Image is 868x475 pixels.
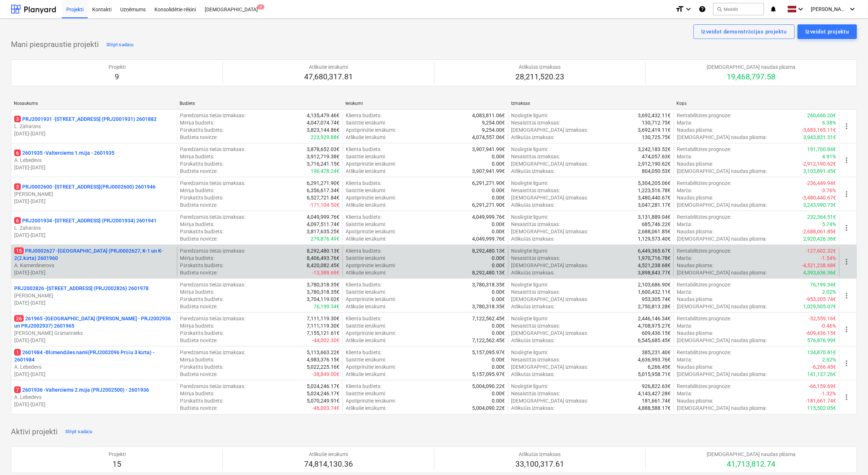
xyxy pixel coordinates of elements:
[472,247,505,254] p: 8,292,480.13€
[677,112,731,119] p: Rentabilitātes prognoze :
[804,201,836,209] p: 3,243,990.73€
[699,5,706,13] i: Zināšanu pamats
[638,254,671,262] p: 1,970,716.78€
[180,262,223,269] p: Pārskatīts budžets :
[808,213,836,221] p: 232,364.51€
[843,223,851,232] span: more_vert
[677,213,731,221] p: Rentabilitātes prognoze :
[14,190,174,198] p: [PERSON_NAME]
[346,119,386,126] p: Saistītie ienākumi :
[345,101,505,106] div: Ienākumi
[511,167,555,175] p: Atlikušās izmaksas :
[14,183,21,190] span: 3
[638,315,671,322] p: 2,446,146.34€
[482,119,505,126] p: 9,254.00€
[346,160,396,167] p: Apstiprinātie ienākumi :
[346,269,386,276] p: Atlikušie ienākumi :
[14,349,174,378] div: 12601984 -Blūmendāles nami(PRJ2002096 Prūšu 3 kārta) - 2601984A. Lebedevs[DATE]-[DATE]
[642,119,671,126] p: 130,712.75€
[14,164,174,171] p: [DATE] - [DATE]
[14,115,174,137] div: 3PRJ2001931 -[STREET_ADDRESS] (PRJ2001931) 2601882L. Zaharāns[DATE]-[DATE]
[492,160,505,167] p: 0.00€
[14,183,156,190] p: PRJ0002600 - [STREET_ADDRESS](PRJ0002600) 2601946
[492,221,505,228] p: 0.00€
[346,288,386,296] p: Saistītie ienākumi :
[843,291,851,300] span: more_vert
[642,296,671,303] p: 953,305.74€
[638,160,671,167] p: 2,912,190.62€
[65,428,93,436] div: Slēpt sadaļu
[14,337,174,344] p: [DATE] - [DATE]
[346,235,386,242] p: Atlikušie ienākumi :
[180,187,214,194] p: Mērķa budžets :
[472,235,505,242] p: 4,049,999.76€
[677,322,692,329] p: Marža :
[638,235,671,242] p: 1,129,573.40€
[822,288,836,296] p: 2.02%
[822,119,836,126] p: 6.38%
[11,40,99,50] p: Mani piespraustie projekti
[642,153,671,160] p: 474,057.63€
[180,322,214,329] p: Mērķa budžets :
[804,235,836,242] p: 2,920,426.36€
[307,146,339,153] p: 3,878,652.03€
[492,228,505,235] p: 0.00€
[180,235,217,242] p: Budžeta novirze :
[804,167,836,175] p: 3,103,891.45€
[806,179,836,187] p: -236,449.94€
[180,329,223,337] p: Pārskatīts budžets :
[511,119,560,126] p: Nesaistītās izmaksas :
[804,303,836,310] p: 1,029,505.07€
[822,221,836,228] p: 5.74%
[180,254,214,262] p: Mērķa budžets :
[638,228,671,235] p: 2,688,061.85€
[802,160,836,167] p: -2,912,190.62€
[806,27,849,36] div: Izveidot projektu
[492,288,505,296] p: 0.00€
[307,254,339,262] p: 8,406,493.76€
[14,123,174,130] p: L. Zaharāns
[14,115,157,123] p: PRJ2001931 - [STREET_ADDRESS] (PRJ2001931) 2601882
[638,288,671,296] p: 1,600,432.11€
[307,126,339,134] p: 3,823,144.86€
[346,112,381,119] p: Klienta budžets :
[492,187,505,194] p: 0.00€
[677,303,767,310] p: [DEMOGRAPHIC_DATA] naudas plūsma :
[14,292,174,299] p: [PERSON_NAME]
[482,126,505,134] p: 9,254.00€
[346,228,396,235] p: Apstiprinātie ienākumi :
[492,262,505,269] p: 0.00€
[511,201,555,209] p: Atlikušās izmaksas :
[809,315,836,322] p: -32,559.16€
[14,149,114,157] p: 2601935 - Valterciems 1.māja - 2601935
[307,247,339,254] p: 8,292,480.13€
[638,201,671,209] p: 3,047,281.17€
[346,194,396,201] p: Apstiprinātie ienākumi :
[843,393,851,401] span: more_vert
[346,126,396,134] p: Apstiprinātie ienākumi :
[472,213,505,221] p: 4,049,999.76€
[307,221,339,228] p: 4,097,511.74€
[14,363,174,371] p: A. Lebedevs
[307,228,339,235] p: 3,817,635.25€
[804,269,836,276] p: 4,393,636.36€
[307,262,339,269] p: 8,420,082.45€
[694,24,795,39] button: Izveidot demonstrācijas projektu
[511,179,548,187] p: Noslēgtie līgumi :
[802,194,836,201] p: -3,480,440.67€
[346,146,381,153] p: Klienta budžets :
[307,179,339,187] p: 6,291,271.90€
[257,4,264,9] span: 3
[346,315,381,322] p: Klienta budžets :
[14,130,174,137] p: [DATE] - [DATE]
[14,387,21,393] span: 7
[511,303,555,310] p: Atlikušās izmaksas :
[14,217,157,224] p: PRJ2001934 - [STREET_ADDRESS] (PRJ2001934) 2601941
[843,257,851,266] span: more_vert
[638,247,671,254] p: 6,449,365.67€
[677,262,713,269] p: Naudas plūsma :
[14,157,174,164] p: A. Lebedevs
[105,39,135,51] button: Slēpt sadaļu
[472,315,505,322] p: 7,122,562.45€
[843,325,851,334] span: more_vert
